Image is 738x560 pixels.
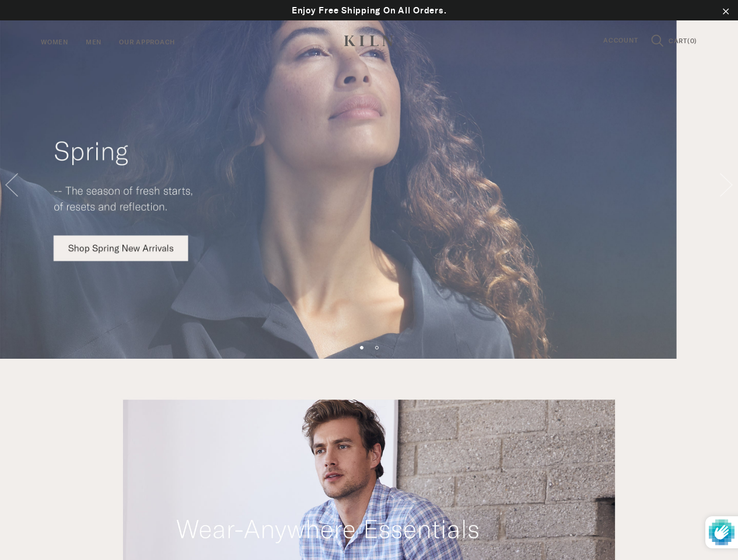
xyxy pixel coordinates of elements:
span: ) [694,37,697,45]
p: Enjoy Free Shipping On All Orders. [12,3,726,17]
a: Account [594,36,646,47]
a: CART(0) [669,38,697,45]
span: 0 [690,37,695,45]
a: Women [41,37,68,48]
a: Our Approach [119,37,175,48]
a: Men [86,37,102,48]
span: CART( [669,37,690,45]
img: Protected by hCaptcha [709,516,734,548]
